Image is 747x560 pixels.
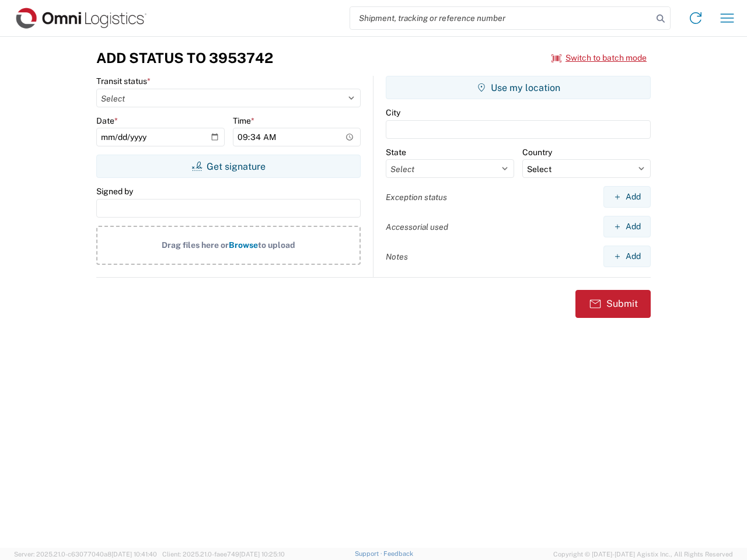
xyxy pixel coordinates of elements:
[603,216,651,237] button: Add
[386,107,400,118] label: City
[355,550,384,557] a: Support
[239,551,285,558] span: [DATE] 10:25:10
[96,76,151,86] label: Transit status
[603,246,651,267] button: Add
[386,251,408,262] label: Notes
[350,7,652,29] input: Shipment, tracking or reference number
[386,76,651,99] button: Use my location
[575,290,651,318] button: Submit
[233,116,254,126] label: Time
[14,551,157,558] span: Server: 2025.21.0-c63077040a8
[553,549,733,559] span: Copyright © [DATE]-[DATE] Agistix Inc., All Rights Reserved
[386,147,406,157] label: State
[386,192,447,202] label: Exception status
[162,551,285,558] span: Client: 2025.21.0-faee749
[96,116,118,126] label: Date
[258,240,295,250] span: to upload
[111,551,157,558] span: [DATE] 10:41:40
[162,240,229,250] span: Drag files here or
[96,186,133,197] label: Signed by
[522,147,552,157] label: Country
[96,50,273,66] h3: Add Status to 3953742
[383,550,413,557] a: Feedback
[229,240,258,250] span: Browse
[96,155,361,178] button: Get signature
[386,222,448,232] label: Accessorial used
[551,48,647,68] button: Switch to batch mode
[603,186,651,208] button: Add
